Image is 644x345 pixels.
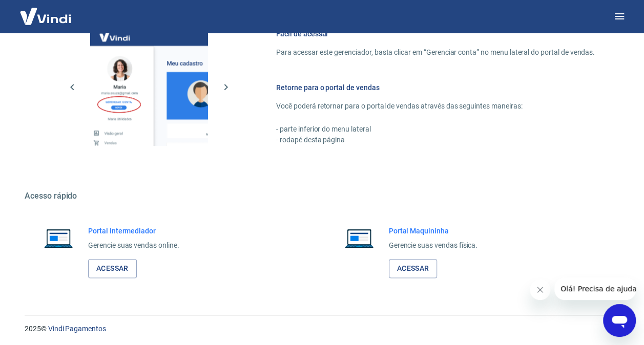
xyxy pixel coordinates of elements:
img: Imagem de um notebook aberto [338,226,381,250]
h6: Portal Maquininha [389,226,478,236]
a: Vindi Pagamentos [48,325,106,333]
p: Gerencie suas vendas online. [88,240,179,251]
p: Para acessar este gerenciador, basta clicar em “Gerenciar conta” no menu lateral do portal de ven... [276,47,595,58]
h6: Portal Intermediador [88,226,179,236]
iframe: Fechar mensagem [530,279,550,300]
iframe: Mensagem da empresa [554,277,636,300]
p: 2025 © [25,324,619,334]
p: Gerencie suas vendas física. [389,240,478,251]
p: - parte inferior do menu lateral [276,124,595,135]
span: Olá! Precisa de ajuda? [6,7,86,15]
img: Imagem da dashboard mostrando o botão de gerenciar conta na sidebar no lado esquerdo [90,28,208,146]
iframe: Botão para abrir a janela de mensagens [603,304,636,337]
p: - rodapé desta página [276,135,595,145]
h6: Fácil de acessar [276,29,595,39]
p: Você poderá retornar para o portal de vendas através das seguintes maneiras: [276,101,595,112]
a: Acessar [88,259,137,278]
a: Acessar [389,259,438,278]
h6: Retorne para o portal de vendas [276,82,595,93]
img: Vindi [12,1,79,32]
h5: Acesso rápido [25,191,619,201]
img: Imagem de um notebook aberto [37,226,80,250]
